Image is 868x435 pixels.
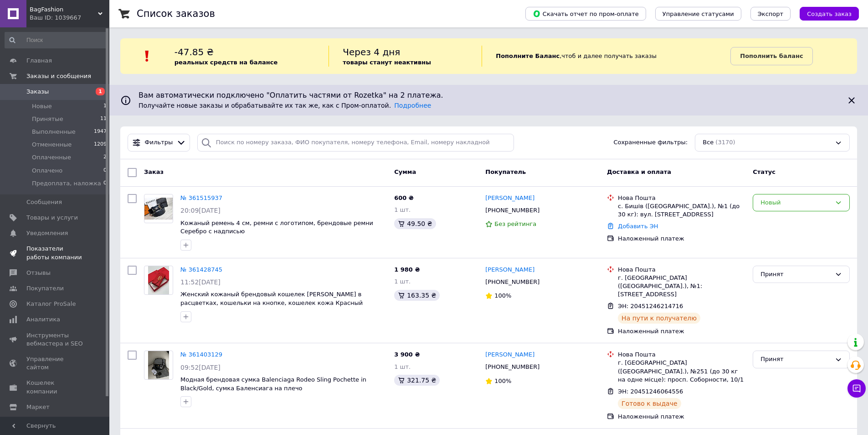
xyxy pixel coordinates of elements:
div: Наложенный платеж [618,413,745,421]
b: реальных средств на балансе [175,59,278,66]
div: Наложенный платеж [618,235,745,243]
span: [PHONE_NUMBER] [485,363,539,370]
span: Получайте новые заказы и обрабатывайте их так же, как с Пром-оплатой. [139,102,431,109]
input: Поиск [5,32,108,48]
span: Выполненные [32,128,76,136]
span: Сумма [394,168,416,175]
span: Покупатель [485,168,526,175]
span: 1209 [94,141,107,149]
span: Маркет [26,403,50,411]
span: Покупатели [26,284,64,293]
span: 1 шт. [394,278,411,285]
div: Наложенный платеж [618,327,745,335]
a: Фото товару [144,194,173,223]
div: Нова Пошта [618,266,745,274]
span: Оплаченные [32,153,71,162]
div: г. [GEOGRAPHIC_DATA] ([GEOGRAPHIC_DATA].), №1: [STREET_ADDRESS] [618,274,745,299]
span: Заказы и сообщения [26,72,91,80]
span: Кошелек компании [26,379,84,395]
div: Принят [760,355,831,364]
a: № 361515937 [180,194,222,201]
img: Фото товару [144,198,173,220]
span: 600 ₴ [394,194,414,201]
img: Фото товару [148,351,169,379]
span: Заказ [144,168,164,175]
span: Фильтры [145,138,173,147]
span: Вам автоматически подключено "Оплатить частями от Rozetka" на 2 платежа. [139,90,839,101]
a: Фото товару [144,351,173,380]
span: Инструменты вебмастера и SEO [26,331,84,348]
span: -47.85 ₴ [175,47,214,58]
span: Заказы [26,88,49,96]
span: [PHONE_NUMBER] [485,207,539,214]
a: Кожаный ремень 4 см, ремни с логотипом, брендовые ремни Серебро с надписью [180,220,373,235]
div: , чтоб и далее получать заказы [482,46,730,67]
div: Принят [760,270,831,279]
span: 09:52[DATE] [180,364,221,371]
span: 100% [494,377,511,384]
span: Управление сайтом [26,355,84,372]
span: 1 шт. [394,206,411,213]
div: Нова Пошта [618,194,745,202]
a: Добавить ЭН [618,223,658,230]
div: Ваш ID: 1039667 [30,14,109,22]
button: Создать заказ [800,7,859,21]
button: Чат с покупателем [847,379,866,398]
span: 1 шт. [394,363,411,370]
span: Аналитика [26,315,60,324]
span: Создать заказ [807,10,852,17]
span: Сохраненные фильтры: [613,138,688,147]
div: На пути к получателю [618,313,700,324]
span: Экспорт [758,10,783,17]
div: 321.75 ₴ [394,375,440,386]
b: товары станут неактивны [343,59,431,66]
a: [PERSON_NAME] [485,194,534,203]
div: 163.35 ₴ [394,290,440,301]
a: Женский кожаный брендовый кошелек [PERSON_NAME] в расцветках, кошельки на кнопке, кошелек кожа Кр... [180,291,363,306]
div: с. Бишів ([GEOGRAPHIC_DATA].), №1 (до 30 кг): вул. [STREET_ADDRESS] [618,202,745,219]
a: Подробнее [394,102,431,109]
b: Пополнить баланс [740,52,803,59]
button: Скачать отчет по пром-оплате [525,7,646,21]
a: Создать заказ [791,10,859,17]
span: Оплачено [32,167,62,175]
span: ЭН: 20451246214716 [618,303,683,309]
span: Все [703,138,714,147]
h1: Список заказов [137,8,215,19]
span: 0 [103,179,107,188]
span: 1 [103,102,107,110]
span: Главная [26,57,52,65]
img: :exclamation: [140,49,154,63]
span: 2 [103,153,107,162]
b: Пополните Баланс [496,52,560,59]
a: [PERSON_NAME] [485,266,534,274]
div: Новый [760,198,831,208]
span: Доставка и оплата [607,168,671,175]
span: [PHONE_NUMBER] [485,278,539,285]
span: Скачать отчет по пром-оплате [533,10,639,18]
span: Принятые [32,115,63,123]
span: Отзывы [26,269,51,277]
a: Модная брендовая сумка Balenciaga Rodeo Sling Pochette in Black/Gold, сумка Баленсиага на плечо [180,376,366,392]
span: 20:09[DATE] [180,207,221,214]
span: Управление статусами [663,10,734,17]
span: 11:52[DATE] [180,278,221,286]
span: Без рейтинга [494,220,536,227]
img: Фото товару [148,266,169,294]
span: Показатели работы компании [26,245,84,261]
div: 49.50 ₴ [394,218,436,229]
a: Пополнить баланс [730,47,812,65]
span: Каталог ProSale [26,300,76,308]
div: Нова Пошта [618,351,745,359]
button: Управление статусами [655,7,741,21]
span: Новые [32,102,52,110]
span: 3 900 ₴ [394,351,420,358]
a: [PERSON_NAME] [485,351,534,359]
span: BagFashion [30,5,98,14]
span: Отмененные [32,141,72,149]
span: 100% [494,292,511,299]
span: 1 [96,88,105,95]
span: Товары и услуги [26,214,78,222]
